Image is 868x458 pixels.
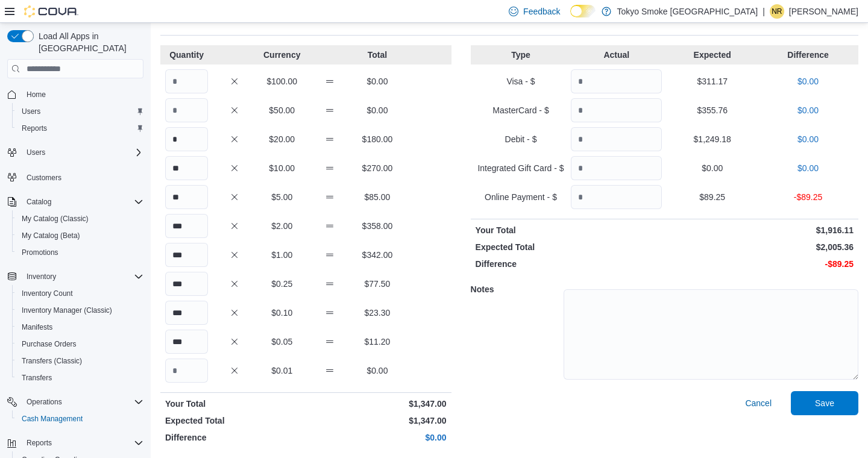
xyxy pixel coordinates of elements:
[260,249,303,261] p: $1.00
[12,120,148,137] button: Reports
[471,277,561,301] h5: Notes
[570,17,571,18] span: Dark Mode
[356,191,398,203] p: $85.00
[476,241,662,253] p: Expected Total
[770,4,784,19] div: Natasha Roberts
[772,4,782,19] span: NR
[27,272,56,281] span: Inventory
[12,302,148,319] button: Inventory Manager (Classic)
[2,168,148,186] button: Customers
[17,412,143,426] span: Cash Management
[165,398,303,410] p: Your Total
[763,162,854,174] p: $0.00
[22,124,47,133] span: Reports
[260,307,303,319] p: $0.10
[667,258,854,270] p: -$89.25
[356,336,398,348] p: $11.20
[12,319,148,336] button: Manifests
[22,248,58,257] span: Promotions
[12,336,148,353] button: Purchase Orders
[308,431,446,444] p: $0.00
[356,220,398,232] p: $358.00
[789,4,858,19] p: [PERSON_NAME]
[165,49,208,61] p: Quantity
[356,104,398,116] p: $0.00
[260,220,303,232] p: $2.00
[356,133,398,145] p: $180.00
[476,162,567,174] p: Integrated Gift Card - $
[17,337,143,351] span: Purchase Orders
[17,371,57,385] a: Transfers
[17,320,143,334] span: Manifests
[260,75,303,87] p: $100.00
[22,87,51,102] a: Home
[165,156,208,180] input: Quantity
[476,49,567,61] p: Type
[476,75,567,87] p: Visa - $
[2,268,148,285] button: Inventory
[308,398,446,410] p: $1,347.00
[260,191,303,203] p: $5.00
[356,249,398,261] p: $342.00
[165,301,208,325] input: Quantity
[22,436,143,450] span: Reports
[12,210,148,227] button: My Catalog (Classic)
[165,359,208,383] input: Quantity
[22,373,52,383] span: Transfers
[165,127,208,151] input: Quantity
[22,436,57,450] button: Reports
[165,243,208,267] input: Quantity
[571,69,662,93] input: Quantity
[17,212,93,226] a: My Catalog (Classic)
[165,431,303,444] p: Difference
[667,75,758,87] p: $311.17
[667,133,758,145] p: $1,249.18
[617,4,758,19] p: Tokyo Smoke [GEOGRAPHIC_DATA]
[356,278,398,290] p: $77.50
[356,162,398,174] p: $270.00
[22,356,82,366] span: Transfers (Classic)
[17,371,143,385] span: Transfers
[22,145,143,160] span: Users
[2,144,148,161] button: Users
[570,5,596,17] input: Dark Mode
[571,127,662,151] input: Quantity
[476,258,662,270] p: Difference
[22,306,112,315] span: Inventory Manager (Classic)
[22,289,73,298] span: Inventory Count
[17,245,63,260] a: Promotions
[763,75,854,87] p: $0.00
[22,195,143,209] span: Catalog
[667,104,758,116] p: $355.76
[2,434,148,451] button: Reports
[791,391,858,415] button: Save
[571,185,662,209] input: Quantity
[24,5,78,17] img: Cova
[165,415,303,427] p: Expected Total
[571,49,662,61] p: Actual
[12,103,148,120] button: Users
[22,169,143,184] span: Customers
[27,148,45,157] span: Users
[22,339,77,349] span: Purchase Orders
[667,162,758,174] p: $0.00
[165,69,208,93] input: Quantity
[165,98,208,122] input: Quantity
[22,87,143,102] span: Home
[22,214,89,224] span: My Catalog (Classic)
[260,133,303,145] p: $20.00
[356,75,398,87] p: $0.00
[763,104,854,116] p: $0.00
[260,104,303,116] p: $50.00
[667,191,758,203] p: $89.25
[523,5,560,17] span: Feedback
[22,414,83,424] span: Cash Management
[165,330,208,354] input: Quantity
[260,162,303,174] p: $10.00
[260,49,303,61] p: Currency
[22,395,143,409] span: Operations
[571,98,662,122] input: Quantity
[22,269,143,284] span: Inventory
[27,197,51,207] span: Catalog
[740,391,776,415] button: Cancel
